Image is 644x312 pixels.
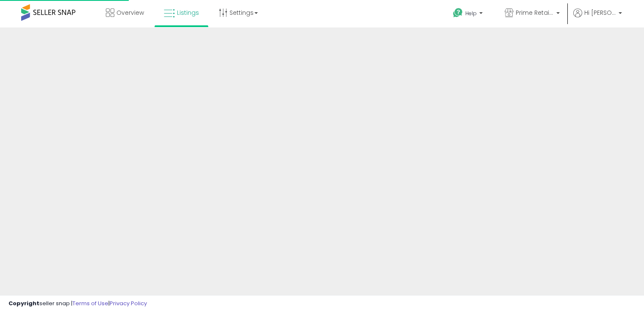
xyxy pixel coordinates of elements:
i: Get Help [453,8,463,18]
a: Help [446,1,491,27]
span: Hi [PERSON_NAME] [584,8,616,17]
a: Terms of Use [72,299,108,307]
strong: Copyright [8,299,39,307]
span: Prime Retail Solution [516,8,554,17]
span: Listings [177,8,199,17]
a: Privacy Policy [110,299,147,307]
a: Hi [PERSON_NAME] [573,8,622,27]
span: Help [465,10,477,17]
div: seller snap | | [8,300,147,308]
span: Overview [116,8,144,17]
